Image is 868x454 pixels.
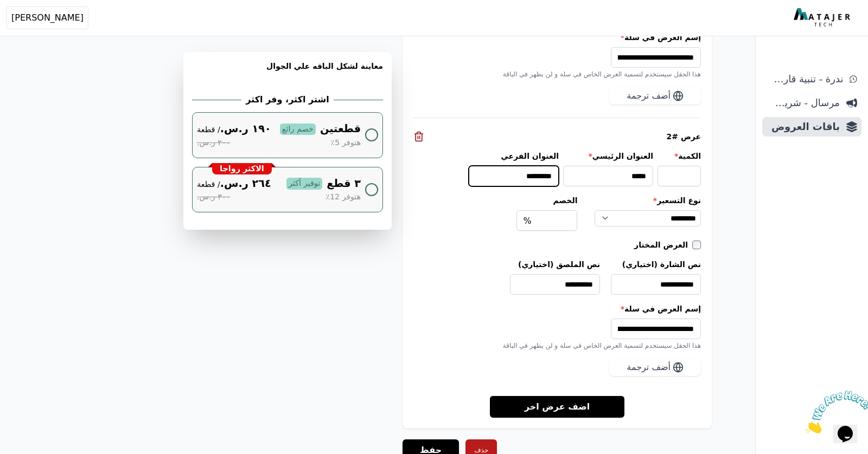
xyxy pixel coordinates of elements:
[413,32,701,43] label: إسم العرض في سلة
[197,191,230,203] span: ٣٠٠ ر.س.
[595,195,701,206] label: نوع التسعير
[658,151,701,161] label: الكمية
[325,191,361,203] span: هتوفر 12٪
[197,125,220,134] bdi: / قطعة
[280,124,316,135] span: خصم رائع
[767,95,840,111] span: مرسال - شريط دعاية
[609,87,701,105] button: أضف ترجمة
[767,72,843,87] span: ندرة - تنبية قارب علي النفاذ
[627,89,671,102] span: أضف ترجمة
[469,151,559,161] label: العنوان الفرعي
[563,151,653,161] label: العنوان الرئيسي
[4,4,72,47] img: الدردشة الملفتة للإنتباه
[413,131,701,142] div: عرض #2
[11,11,84,24] span: [PERSON_NAME]
[413,303,701,314] label: إسم العرض في سلة
[634,239,692,250] label: العرض المختار
[327,176,361,192] span: ٣ قطع
[611,259,701,270] label: نص الشارة (اختياري)
[516,195,577,206] label: الخصم
[330,137,361,149] span: هتوفر 5٪
[241,93,333,106] h2: اشتر اكثر، وفر اكثر
[197,137,230,149] span: ٢٠٠ ر.س.
[490,395,625,418] a: اضف عرض اخر
[801,386,868,438] iframe: chat widget
[11,14,35,33] button: $i18n('chat', 'chat_widget')
[794,8,853,28] img: MatajerTech Logo
[212,163,272,175] div: الاكثر رواجا
[197,121,271,137] span: ١٩٠ ر.س.
[192,61,383,85] h3: معاينة لشكل الباقه علي الجوال
[7,7,88,29] button: [PERSON_NAME]
[523,215,531,228] span: %
[609,359,701,376] button: أضف ترجمة
[197,176,271,192] span: ٢٦٤ ر.س.
[286,178,322,190] span: توفير أكثر
[510,259,600,270] label: نص الملصق (اختياري)
[627,361,671,374] span: أضف ترجمة
[413,70,701,79] div: هذا الحقل سيستخدم لتسمية العرض الخاص في سلة و لن يظهر في الباقة
[413,341,701,350] div: هذا الحقل سيستخدم لتسمية العرض الخاص في سلة و لن يظهر في الباقة
[197,180,220,189] bdi: / قطعة
[767,119,840,134] span: باقات العروض
[320,121,361,137] span: قطعتين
